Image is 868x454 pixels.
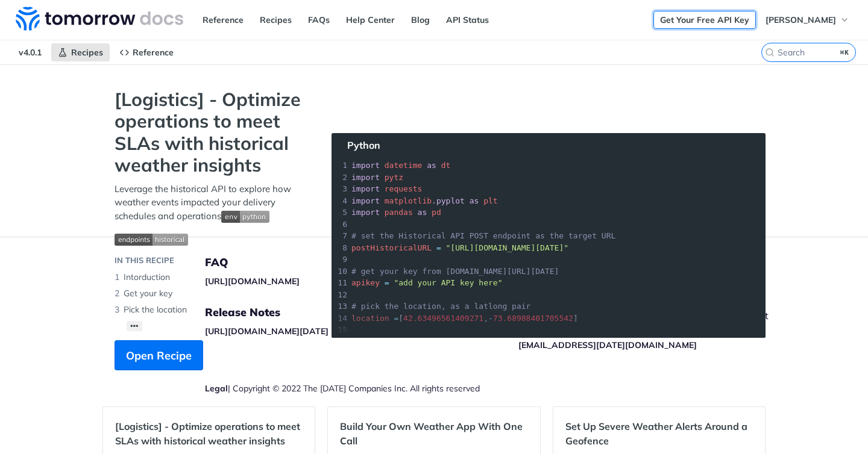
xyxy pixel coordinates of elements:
[115,89,307,176] strong: [Logistics] - Optimize operations to meet SLAs with historical weather insights
[221,211,269,223] img: env
[115,232,307,246] span: Expand image
[126,347,192,364] span: Open Recipe
[439,11,495,29] a: API Status
[339,11,401,29] a: Help Center
[115,255,174,267] div: IN THIS RECIPE
[653,11,756,29] a: Get Your Free API Key
[115,340,203,370] button: Open Recipe
[51,43,110,61] a: Recipes
[301,11,336,29] a: FAQs
[221,210,269,222] span: Expand image
[253,11,298,29] a: Recipes
[765,48,775,57] svg: Search
[115,302,307,318] li: Pick the location
[71,47,103,58] span: Recipes
[115,285,307,302] li: Get your key
[115,269,307,285] li: Intorduction
[196,11,250,29] a: Reference
[759,11,856,29] button: [PERSON_NAME]
[133,47,174,58] span: Reference
[404,11,436,29] a: Blog
[766,14,836,25] span: [PERSON_NAME]
[115,234,188,246] img: endpoint
[115,182,307,223] p: Leverage the historical API to explore how weather events impacted your delivery schedules and op...
[565,419,753,448] h2: Set Up Severe Weather Alerts Around a Geofence
[12,43,48,61] span: v4.0.1
[127,321,142,331] button: •••
[340,419,527,448] h2: Build Your Own Weather App With One Call
[113,43,180,61] a: Reference
[16,7,183,31] img: Tomorrow.io Weather API Docs
[837,46,852,58] kbd: ⌘K
[115,419,303,448] h2: [Logistics] - Optimize operations to meet SLAs with historical weather insights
